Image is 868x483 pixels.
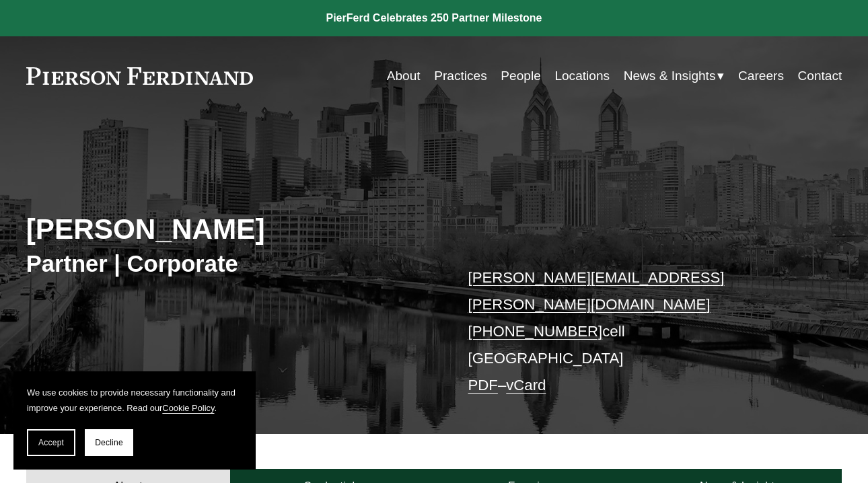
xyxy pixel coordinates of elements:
[624,65,716,87] span: News & Insights
[468,323,603,340] a: [PHONE_NUMBER]
[26,250,434,278] h3: Partner | Corporate
[27,385,242,416] p: We use cookies to provide necessary functionality and improve your experience. Read our .
[506,377,546,394] a: vCard
[554,63,610,89] a: Locations
[798,63,842,89] a: Contact
[162,403,214,413] a: Cookie Policy
[501,63,540,89] a: People
[387,63,421,89] a: About
[468,269,725,313] a: [PERSON_NAME][EMAIL_ADDRESS][PERSON_NAME][DOMAIN_NAME]
[27,429,75,456] button: Accept
[38,438,64,447] span: Accept
[434,63,486,89] a: Practices
[624,63,725,89] a: folder dropdown
[468,377,498,394] a: PDF
[26,212,434,246] h2: [PERSON_NAME]
[738,63,784,89] a: Careers
[85,429,133,456] button: Decline
[13,371,256,470] section: Cookie banner
[468,264,808,399] p: cell [GEOGRAPHIC_DATA] –
[95,438,123,447] span: Decline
